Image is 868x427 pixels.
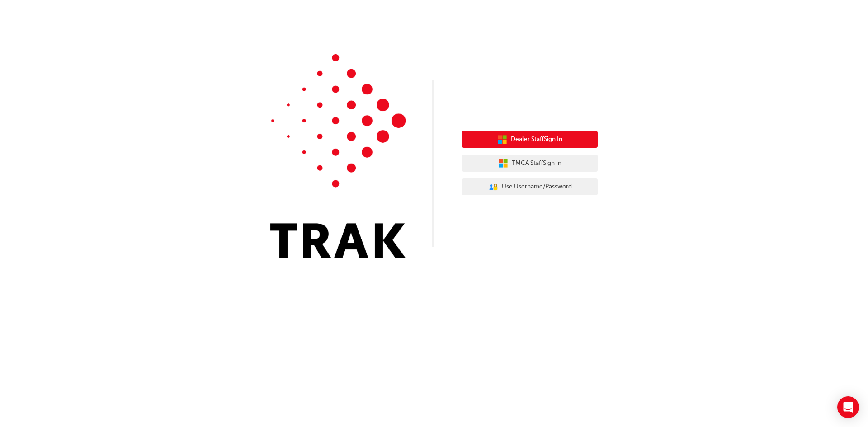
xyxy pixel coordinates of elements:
[462,155,598,172] button: TMCA StaffSign In
[511,134,562,145] span: Dealer Staff Sign In
[502,182,572,192] span: Use Username/Password
[837,396,859,418] div: Open Intercom Messenger
[462,178,598,196] button: Use Username/Password
[512,158,561,169] span: TMCA Staff Sign In
[270,54,406,258] img: Trak
[462,131,598,148] button: Dealer StaffSign In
